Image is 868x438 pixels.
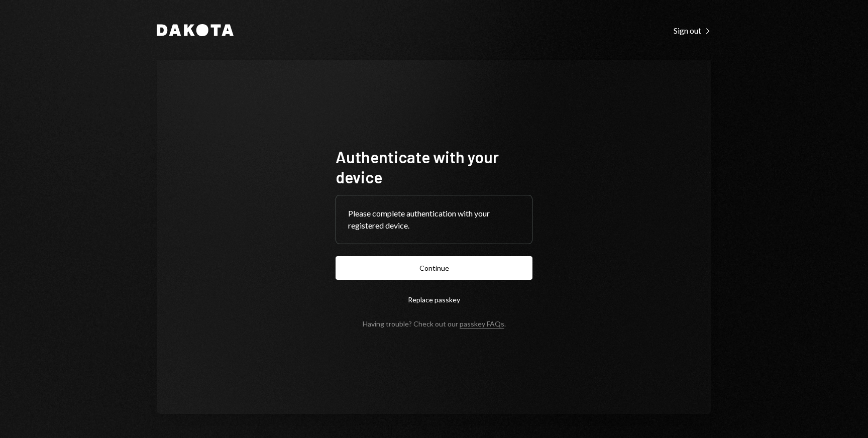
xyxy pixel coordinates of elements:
[363,319,506,328] div: Having trouble? Check out our .
[336,288,532,311] button: Replace passkey
[674,25,711,36] a: Sign out
[348,207,520,232] div: Please complete authentication with your registered device.
[460,319,504,329] a: passkey FAQs
[336,147,532,187] h1: Authenticate with your device
[674,26,711,36] div: Sign out
[336,256,532,280] button: Continue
